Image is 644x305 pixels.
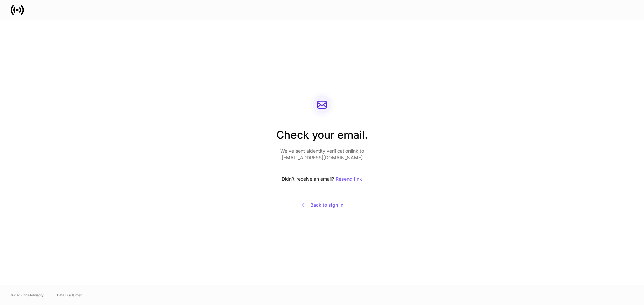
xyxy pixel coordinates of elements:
[276,197,368,213] button: Back to sign in
[276,128,368,148] h2: Check your email.
[57,292,82,298] a: Data Disclaimer
[301,202,343,208] div: Back to sign in
[335,172,362,186] button: Resend link
[276,172,368,186] div: Didn’t receive an email?
[336,177,362,181] div: Resend link
[11,292,44,298] span: © 2025 OneAdvisory
[276,148,368,161] p: We’ve sent a identity verification link to [EMAIL_ADDRESS][DOMAIN_NAME]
